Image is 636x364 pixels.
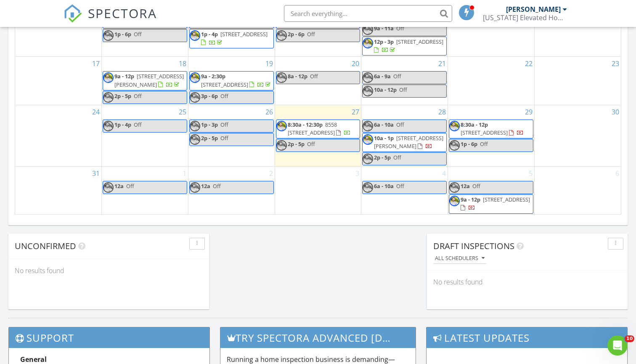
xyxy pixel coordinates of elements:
img: 3t8a3301.jpg [363,182,373,193]
span: Off [220,121,228,128]
a: 1p - 4p [STREET_ADDRESS] [201,30,268,46]
img: 3t8a3301.jpg [363,86,373,96]
span: 8558 [STREET_ADDRESS] [288,121,337,136]
span: Off [393,72,401,80]
img: 3t8a3301.jpg [103,72,114,83]
a: 8:30a - 12p [STREET_ADDRESS] [461,121,524,136]
span: 10a - 1p [374,134,394,142]
a: Go to August 30, 2025 [610,105,621,119]
span: Off [213,182,221,190]
span: Off [396,24,404,32]
h3: Latest Updates [427,327,627,348]
span: 2p - 5p [201,134,218,142]
a: Go to August 17, 2025 [90,57,101,70]
td: Go to August 20, 2025 [275,57,361,105]
img: 3t8a3301.jpg [276,72,287,83]
img: 3t8a3301.jpg [190,72,200,83]
span: 10a - 12p [374,86,397,93]
td: Go to August 24, 2025 [15,105,102,166]
span: Off [393,154,401,161]
span: 3p - 6p [201,92,218,100]
img: 3t8a3301.jpg [190,134,200,145]
a: Go to August 28, 2025 [437,105,448,119]
span: 12a [201,182,210,190]
span: 6a - 10a [374,121,394,128]
td: Go to September 2, 2025 [188,167,275,215]
div: Utah Elevated Home Inspections [483,13,567,22]
span: [STREET_ADDRESS][PERSON_NAME] [114,72,184,88]
span: 9a - 12p [461,196,480,203]
span: 8:30a - 12p [461,121,488,128]
div: No results found [8,259,209,282]
img: 3t8a3301.jpg [449,140,460,151]
span: [STREET_ADDRESS] [461,129,508,136]
span: Off [220,92,228,100]
img: 3t8a3301.jpg [363,154,373,164]
span: 9a - 12p [114,72,134,80]
img: 3t8a3301.jpg [363,72,373,83]
span: Off [472,182,480,190]
span: Off [220,134,228,142]
img: 3t8a3301.jpg [276,121,287,131]
span: Off [134,92,142,100]
td: Go to August 21, 2025 [361,57,448,105]
span: 2p - 5p [374,154,391,161]
td: Go to August 27, 2025 [275,105,361,166]
span: [STREET_ADDRESS] [220,30,268,38]
img: 3t8a3301.jpg [190,92,200,103]
a: 8:30a - 12:30p 8558 [STREET_ADDRESS] [276,120,360,138]
a: 1p - 4p [STREET_ADDRESS] [189,29,274,48]
a: Go to September 2, 2025 [268,167,275,180]
td: Go to September 1, 2025 [102,167,188,215]
span: 8:30a - 12:30p [288,121,323,128]
span: 8a - 12p [288,72,307,80]
span: 1p - 4p [201,30,218,38]
a: SPECTORA [64,11,157,29]
td: Go to September 6, 2025 [534,167,621,215]
a: Go to August 19, 2025 [264,57,275,70]
span: SPECTORA [88,4,157,22]
span: Off [396,182,404,190]
img: 3t8a3301.jpg [449,182,460,193]
span: 12a [461,182,470,190]
span: 2p - 6p [288,30,305,38]
a: Go to August 27, 2025 [350,105,361,119]
a: Go to August 29, 2025 [523,105,534,119]
a: 8:30a - 12:30p 8558 [STREET_ADDRESS] [288,121,351,136]
td: Go to August 18, 2025 [102,57,188,105]
img: 3t8a3301.jpg [363,121,373,131]
a: Go to September 4, 2025 [440,167,448,180]
a: Go to August 20, 2025 [350,57,361,70]
input: Search everything... [284,5,452,22]
span: [STREET_ADDRESS][PERSON_NAME] [374,134,443,150]
td: Go to August 25, 2025 [102,105,188,166]
span: 1p - 6p [461,140,477,148]
span: [STREET_ADDRESS] [396,38,443,45]
a: 10a - 1p [STREET_ADDRESS][PERSON_NAME] [362,133,447,152]
span: 9a - 2:30p [201,72,225,80]
a: 9a - 12p [STREET_ADDRESS] [461,196,530,211]
h3: Support [9,327,209,348]
span: Off [310,72,318,80]
a: Go to August 23, 2025 [610,57,621,70]
a: 8:30a - 12p [STREET_ADDRESS] [449,120,533,138]
img: 3t8a3301.jpg [449,121,460,131]
td: Go to August 23, 2025 [534,57,621,105]
img: 3t8a3301.jpg [276,140,287,151]
span: Off [480,140,488,148]
span: 6a - 9a [374,72,391,80]
img: 3t8a3301.jpg [190,30,200,41]
div: All schedulers [435,255,485,261]
img: 3t8a3301.jpg [190,121,200,131]
img: 3t8a3301.jpg [449,196,460,206]
td: Go to August 31, 2025 [15,167,102,215]
td: Go to August 29, 2025 [448,105,535,166]
a: 9a - 2:30p [STREET_ADDRESS] [189,71,274,90]
a: Go to September 3, 2025 [354,167,361,180]
span: 9a - 11a [374,24,394,32]
span: 1p - 4p [114,121,131,128]
td: Go to August 17, 2025 [15,57,102,105]
span: Off [126,182,134,190]
img: 3t8a3301.jpg [103,30,114,41]
a: Go to August 25, 2025 [177,105,188,119]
